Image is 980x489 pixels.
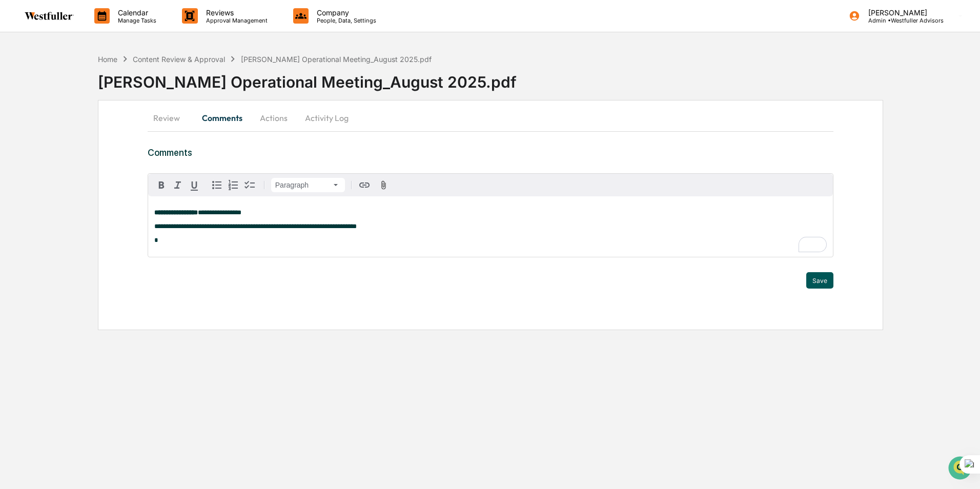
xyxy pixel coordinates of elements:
img: 1746055101610-c473b297-6a78-478c-a979-82029cc54cd1 [10,78,29,97]
button: Save [806,272,833,289]
button: Block type [271,178,345,192]
p: Manage Tasks [110,17,161,24]
button: Italic [170,177,186,193]
button: Review [148,106,194,130]
a: 🗄️Attestations [70,125,131,144]
div: [PERSON_NAME] Operational Meeting_August 2025.pdf [98,65,980,91]
div: 🖐️ [10,130,18,138]
button: Activity Log [297,106,357,130]
a: Powered byPylon [72,173,124,181]
div: secondary tabs example [148,106,833,130]
button: Underline [186,177,202,193]
input: Clear [27,47,169,57]
p: Company [309,8,381,17]
p: [PERSON_NAME] [860,8,944,17]
span: Data Lookup [21,149,65,159]
button: Comments [194,106,251,130]
a: 🔎Data Lookup [6,145,69,163]
div: We're available if you need us! [35,89,130,97]
p: How can we help? [10,22,187,38]
img: logo [25,12,74,20]
button: Attach files [375,178,393,192]
div: To enrich screen reader interactions, please activate Accessibility in Grammarly extension settings [148,196,833,257]
button: Start new chat [174,81,187,94]
p: Admin • Westfuller Advisors [860,17,944,24]
div: Content Review & Approval [133,55,225,64]
div: [PERSON_NAME] Operational Meeting_August 2025.pdf [241,55,432,64]
button: Actions [251,106,297,130]
div: 🔎 [10,150,18,158]
span: Preclearance [21,129,66,139]
p: Approval Management [198,17,273,24]
div: Start new chat [35,78,168,89]
span: Attestations [85,129,127,139]
div: Home [98,55,117,64]
button: Bold [153,177,170,193]
iframe: Open customer support [947,455,975,483]
p: Calendar [110,8,161,17]
h3: Comments [148,147,833,158]
p: People, Data, Settings [309,17,381,24]
a: 🖐️Preclearance [6,125,70,144]
div: 🗄️ [74,130,83,138]
p: Reviews [198,8,273,17]
span: Pylon [102,174,124,181]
